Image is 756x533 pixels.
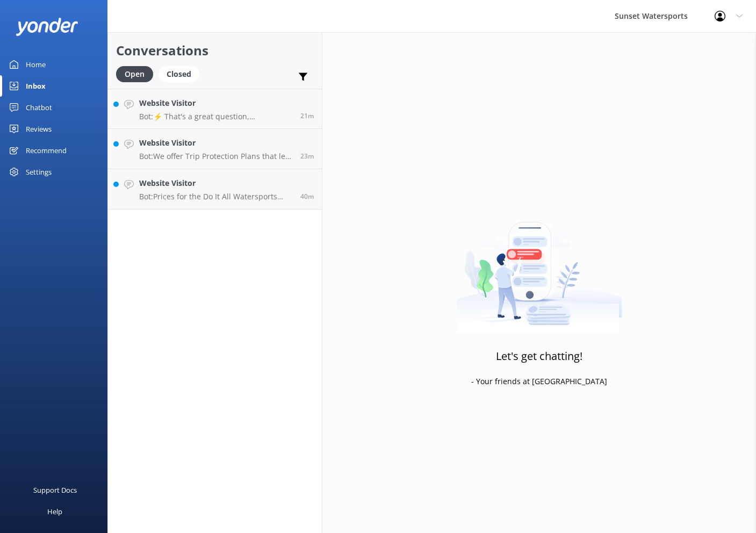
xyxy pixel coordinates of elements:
p: Bot: Prices for the Do It All Watersports Package vary by date and availability. For the most up-... [139,192,292,201]
div: Closed [159,66,199,82]
a: Open [116,68,159,80]
div: Chatbot [26,97,52,118]
div: Reviews [26,118,52,140]
a: Website VisitorBot:We offer Trip Protection Plans that let you cancel for any reason with no fees... [108,129,322,169]
img: yonder-white-logo.png [16,18,78,35]
div: Support Docs [33,479,77,501]
img: artwork of a man stealing a conversation from at giant smartphone [456,199,622,334]
span: 11:26am 15-Aug-2025 (UTC -05:00) America/Cancun [300,192,314,201]
h4: Website Visitor [139,137,292,149]
span: 11:45am 15-Aug-2025 (UTC -05:00) America/Cancun [300,111,314,120]
p: Bot: We offer Trip Protection Plans that let you cancel for any reason with no fees. You’ll get a... [139,152,292,161]
div: Settings [26,161,52,183]
div: Home [26,54,46,75]
div: Help [47,501,62,522]
h4: Website Visitor [139,177,292,189]
a: Website VisitorBot:Prices for the Do It All Watersports Package vary by date and availability. Fo... [108,169,322,210]
h4: Website Visitor [139,97,292,109]
span: 11:43am 15-Aug-2025 (UTC -05:00) America/Cancun [300,152,314,161]
p: Bot: ⚡ That's a great question, unfortunately I do not know the answer. I'm going to reach out to... [139,112,292,121]
h2: Conversations [116,40,314,61]
a: Closed [159,68,205,80]
div: Open [116,66,153,82]
h3: Let's get chatting! [496,348,582,365]
p: - Your friends at [GEOGRAPHIC_DATA] [471,376,607,387]
a: Website VisitorBot:⚡ That's a great question, unfortunately I do not know the answer. I'm going t... [108,89,322,129]
div: Inbox [26,75,46,97]
div: Recommend [26,140,67,161]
